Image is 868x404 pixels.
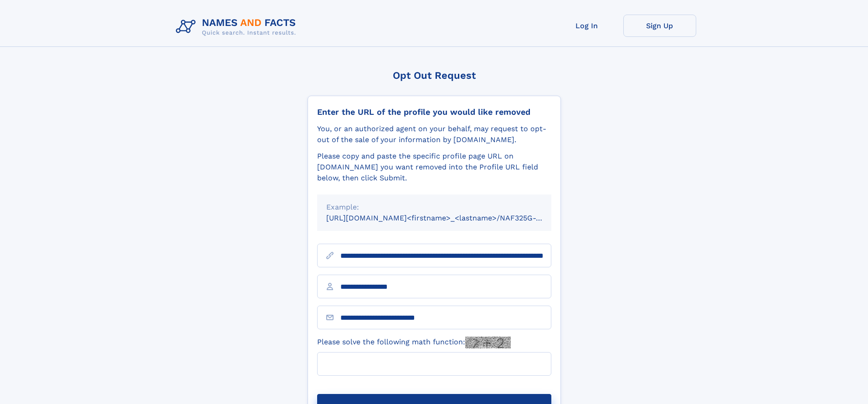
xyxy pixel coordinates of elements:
a: Sign Up [623,15,696,37]
div: Enter the URL of the profile you would like removed [317,107,551,117]
div: Opt Out Request [308,70,561,81]
div: You, or an authorized agent on your behalf, may request to opt-out of the sale of your informatio... [317,123,551,145]
div: Please copy and paste the specific profile page URL on [DOMAIN_NAME] you want removed into the Pr... [317,151,551,184]
div: Example: [326,202,542,213]
small: [URL][DOMAIN_NAME]<firstname>_<lastname>/NAF325G-xxxxxxxx [326,214,569,222]
label: Please solve the following math function: [317,337,511,348]
img: Logo Names and Facts [172,15,303,39]
a: Log In [550,15,623,37]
